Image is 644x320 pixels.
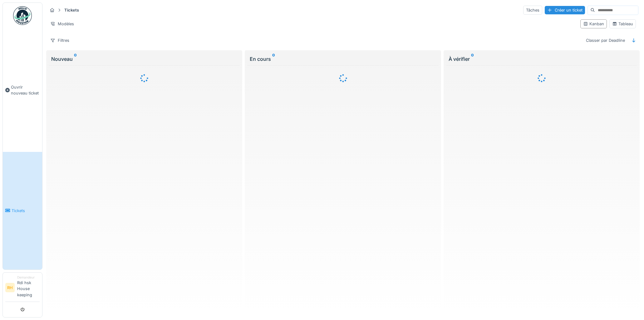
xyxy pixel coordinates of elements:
[17,275,40,300] li: Rdi hsk House keeping
[47,19,77,28] div: Modèles
[272,55,275,63] sup: 0
[250,55,436,63] div: En cours
[47,36,72,45] div: Filtres
[3,28,42,152] a: Ouvrir nouveau ticket
[74,55,77,63] sup: 0
[5,275,40,302] a: RH DemandeurRdi hsk House keeping
[51,55,237,63] div: Nouveau
[12,208,40,214] span: Tickets
[545,6,585,14] div: Créer un ticket
[583,36,628,45] div: Classer par Deadline
[471,55,474,63] sup: 0
[612,21,633,27] div: Tableau
[17,275,40,280] div: Demandeur
[11,84,40,96] span: Ouvrir nouveau ticket
[3,152,42,269] a: Tickets
[62,7,81,13] strong: Tickets
[449,55,635,63] div: À vérifier
[583,21,604,27] div: Kanban
[5,283,15,292] li: RH
[523,6,542,15] div: Tâches
[13,6,32,25] img: Badge_color-CXgf-gQk.svg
